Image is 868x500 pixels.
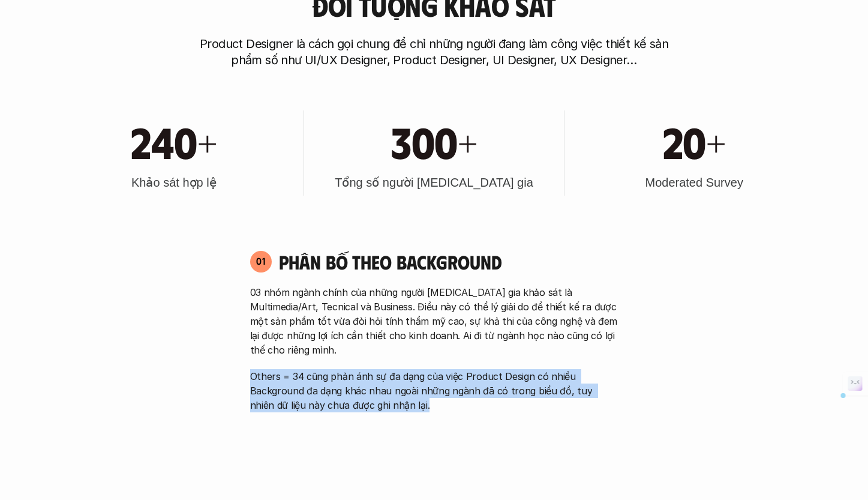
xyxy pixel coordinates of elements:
h1: 300+ [391,115,477,167]
h3: Khảo sát hợp lệ [131,174,217,191]
h1: 240+ [131,115,217,167]
h3: Tổng số người [MEDICAL_DATA] gia [335,174,533,191]
p: 03 nhóm ngành chính của những người [MEDICAL_DATA] gia khảo sát là Multimedia/Art, Tecnical và Bu... [250,285,618,357]
h1: 20+ [663,115,726,167]
p: 01 [256,256,266,266]
p: Product Designer là cách gọi chung để chỉ những người đang làm công việc thiết kế sản phẩm số như... [194,36,674,68]
p: Others = 34 cũng phản ánh sự đa dạng của việc Product Design có nhiều Background đa dạng khác nha... [250,369,618,412]
h4: Phân bố theo background [279,250,618,273]
h3: Moderated Survey [645,174,743,191]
